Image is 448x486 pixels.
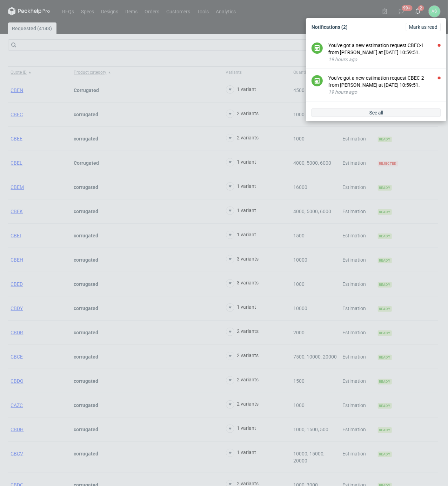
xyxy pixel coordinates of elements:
[328,42,441,63] button: You've got a new estimation request CBEC-1 from [PERSON_NAME] at [DATE] 10:59:51.19 hours ago
[369,110,383,115] span: See all
[328,88,441,96] div: 19 hours ago
[309,21,443,33] div: Notifications (2)
[328,74,441,88] div: You've got a new estimation request CBEC-2 from [PERSON_NAME] at [DATE] 10:59:51.
[328,56,441,63] div: 19 hours ago
[328,42,441,56] div: You've got a new estimation request CBEC-1 from [PERSON_NAME] at [DATE] 10:59:51.
[409,25,437,29] span: Mark as read
[328,74,441,96] button: You've got a new estimation request CBEC-2 from [PERSON_NAME] at [DATE] 10:59:51.19 hours ago
[312,109,441,117] a: See all
[406,23,441,31] button: Mark as read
